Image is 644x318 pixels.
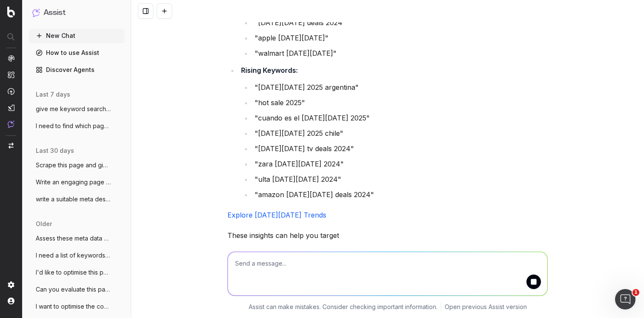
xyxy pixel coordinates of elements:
[36,195,111,203] span: write a suitable meta description for th
[8,55,14,62] img: Analytics
[29,232,124,245] button: Assess these meta data vs competitors in
[29,175,124,189] button: Write an engaging page title and meta de
[36,268,111,277] span: I'd like to optimise this page for [PERSON_NAME]
[249,303,437,311] p: Assist can make mistakes. Consider checking important information.
[29,300,124,313] button: I want to optimise the content on the ho
[29,102,124,116] button: give me keyword search volume on king be
[29,63,124,77] a: Discover Agents
[8,104,14,111] img: Studio
[29,192,124,206] button: write a suitable meta description for th
[36,251,111,260] span: I need a list of keywords, longtail, tra
[8,298,14,304] img: My account
[445,303,527,311] a: Open previous Assist version
[36,122,111,130] span: I need to find which pages are linking t
[36,285,111,294] span: Can you evaluate this page: [URL].
[29,119,124,133] button: I need to find which pages are linking t
[252,112,548,124] li: "cuando es el [DATE][DATE] 2025"
[29,158,124,172] button: Scrape this page and give me the product
[8,281,14,288] img: Setting
[252,173,548,185] li: "ulta [DATE][DATE] 2024"
[252,81,548,93] li: "[DATE][DATE] 2025 argentina"
[252,97,548,109] li: "hot sale 2025"
[36,234,111,243] span: Assess these meta data vs competitors in
[252,17,548,29] li: "[DATE][DATE] deals 2024"
[8,88,14,95] img: Activation
[36,90,70,99] span: last 7 days
[252,143,548,155] li: "[DATE][DATE] tv deals 2024"
[43,7,66,19] h1: Assist
[32,7,121,19] button: Assist
[36,105,111,113] span: give me keyword search volume on king be
[227,229,548,241] p: These insights can help you target
[632,289,639,296] span: 1
[241,66,298,74] strong: Rising Keywords:
[36,146,74,155] span: last 30 days
[252,189,548,201] li: "amazon [DATE][DATE] deals 2024"
[252,158,548,170] li: "zara [DATE][DATE] 2024"
[29,266,124,279] button: I'd like to optimise this page for [PERSON_NAME]
[9,143,14,149] img: Switch project
[29,29,124,43] button: New Chat
[29,283,124,296] button: Can you evaluate this page: [URL].
[7,6,15,17] img: Botify logo
[8,120,14,128] img: Assist
[36,161,111,169] span: Scrape this page and give me the product
[29,46,124,60] a: How to use Assist
[36,302,111,311] span: I want to optimise the content on the ho
[32,9,40,17] img: Assist
[36,178,111,186] span: Write an engaging page title and meta de
[227,211,326,219] a: Explore [DATE][DATE] Trends
[615,289,635,309] iframe: Intercom live chat
[36,220,52,228] span: older
[252,32,548,44] li: "apple [DATE][DATE]"
[252,127,548,139] li: "[DATE][DATE] 2025 chile"
[252,47,548,59] li: "walmart [DATE][DATE]"
[8,71,14,78] img: Intelligence
[29,249,124,262] button: I need a list of keywords, longtail, tra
